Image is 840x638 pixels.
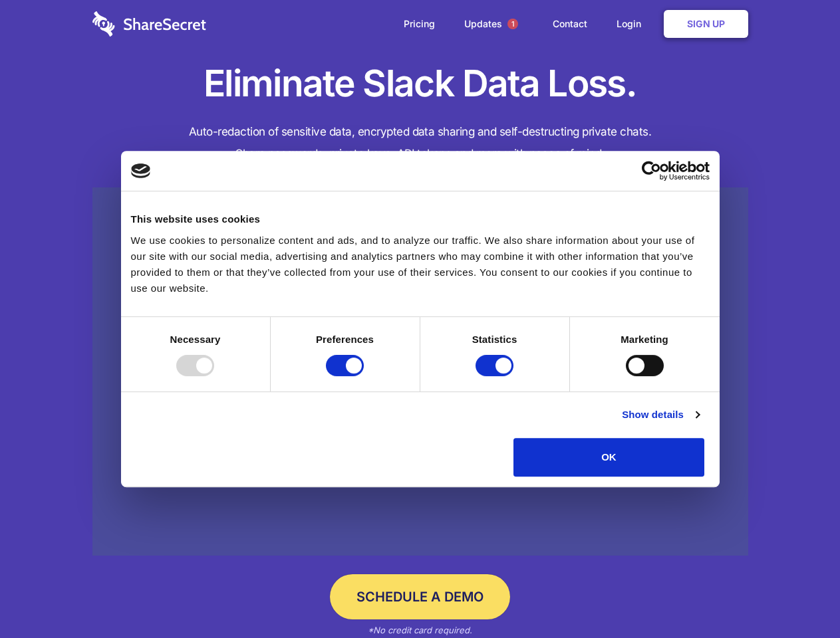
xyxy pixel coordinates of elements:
a: Login [603,3,661,45]
a: Show details [622,407,699,423]
em: *No credit card required. [368,625,472,635]
img: logo [131,163,151,178]
a: Sign Up [664,10,748,38]
strong: Preferences [316,334,374,345]
a: Schedule a Demo [330,574,510,619]
a: Usercentrics Cookiebot - opens in a new window [593,161,710,181]
a: Pricing [390,3,448,45]
a: Contact [539,3,601,45]
strong: Marketing [621,334,668,345]
a: Wistia video thumbnail [92,187,748,556]
strong: Necessary [170,334,221,345]
strong: Statistics [472,334,517,345]
span: 1 [507,19,518,29]
div: We use cookies to personalize content and ads, and to analyze our traffic. We also share informat... [131,233,710,296]
h1: Eliminate Slack Data Loss. [92,60,748,108]
div: This website uses cookies [131,211,710,227]
img: logo-wordmark-white-trans-d4663122ce5f474addd5e946df7df03e33cb6a1c49d2221995e7729f52c070b2.svg [92,11,206,37]
h4: Auto-redaction of sensitive data, encrypted data sharing and self-destructing private chats. Shar... [92,121,748,165]
button: OK [513,438,704,477]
